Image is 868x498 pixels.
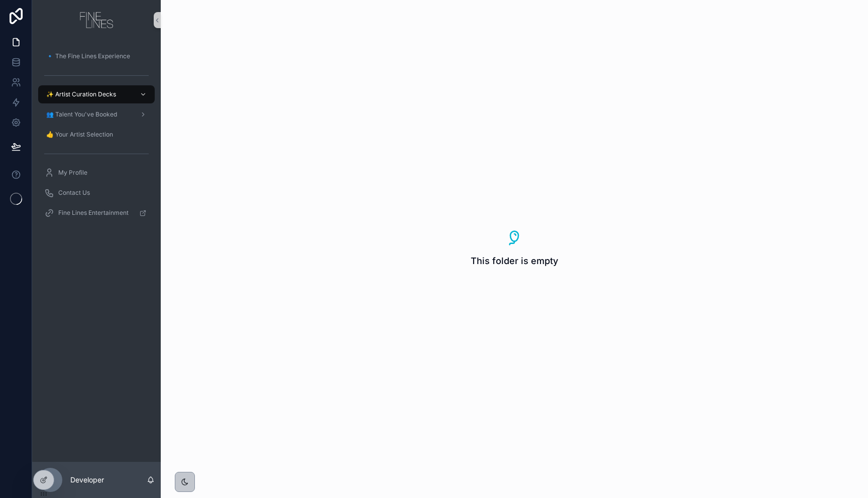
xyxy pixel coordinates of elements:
[38,184,155,202] a: Contact Us
[80,12,113,28] img: App logo
[38,47,155,65] a: 🔹 The Fine Lines Experience
[46,110,117,118] span: 👥 Talent You've Booked
[38,105,155,123] a: 👥 Talent You've Booked
[38,164,155,182] a: My Profile
[38,204,155,222] a: Fine Lines Entertainment
[70,475,104,485] p: Developer
[58,189,90,197] span: Contact Us
[46,131,113,139] span: 👍 Your Artist Selection
[46,52,130,60] span: 🔹 The Fine Lines Experience
[32,40,161,235] div: scrollable content
[58,169,87,177] span: My Profile
[58,209,129,217] span: Fine Lines Entertainment
[471,254,558,268] span: This folder is empty
[46,90,116,98] span: ✨ Artist Curation Decks
[38,85,155,103] a: ✨ Artist Curation Decks
[38,126,155,144] a: 👍 Your Artist Selection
